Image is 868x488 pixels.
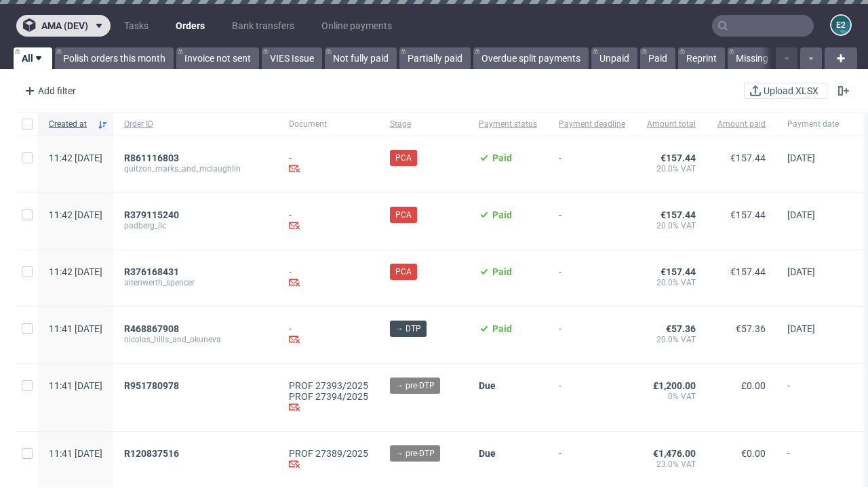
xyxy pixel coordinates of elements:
span: 11:42 [DATE] [49,209,102,220]
a: Tasks [116,15,157,37]
span: Paid [492,209,512,220]
span: Paid [492,323,512,334]
span: Payment status [479,119,537,130]
span: 0% VAT [647,391,696,402]
span: Document [289,119,368,130]
span: €157.44 [660,209,696,220]
span: Due [479,448,496,459]
span: €157.44 [660,152,696,163]
span: 11:42 [DATE] [49,152,102,163]
span: Stage [390,119,457,130]
span: ama (dev) [41,21,88,30]
span: R379115240 [124,209,179,220]
a: Missing invoice [728,47,808,69]
span: 20.0% VAT [647,163,696,174]
a: Not fully paid [325,47,397,69]
span: 23.0% VAT [647,459,696,470]
span: → DTP [395,323,421,335]
span: - [559,152,625,176]
span: R376168431 [124,266,179,277]
span: Amount paid [717,119,766,130]
a: R376168431 [124,266,182,277]
span: - [559,448,625,472]
a: R379115240 [124,209,182,220]
span: nicolas_hills_and_okuneva [124,334,267,345]
span: R468867908 [124,323,179,334]
a: PROF 27394/2025 [289,391,368,402]
span: - [559,266,625,290]
div: - [289,209,368,233]
span: [DATE] [787,266,815,277]
span: PCA [395,152,412,164]
span: Paid [492,266,512,277]
span: Upload XLSX [761,86,821,96]
a: Paid [640,47,675,69]
span: Due [479,380,496,391]
span: - [559,380,625,415]
a: Unpaid [591,47,637,69]
span: €157.44 [660,266,696,277]
span: R861116803 [124,152,179,163]
span: €1,476.00 [653,448,696,459]
span: £1,200.00 [653,380,696,391]
span: - [559,209,625,233]
span: altenwerth_spencer [124,277,267,288]
span: - [787,448,839,472]
span: 11:42 [DATE] [49,266,102,277]
div: Add filter [19,80,79,102]
figcaption: e2 [831,16,850,35]
span: €57.36 [736,323,766,334]
a: R468867908 [124,323,182,334]
span: Order ID [124,119,267,130]
a: VIES Issue [262,47,322,69]
span: R120837516 [124,448,179,459]
span: Payment date [787,119,839,130]
a: Reprint [678,47,725,69]
a: Orders [167,15,213,37]
span: 20.0% VAT [647,220,696,231]
a: Overdue split payments [473,47,589,69]
span: €0.00 [741,448,766,459]
span: quitzon_marks_and_mclaughlin [124,163,267,174]
span: €157.44 [730,266,766,277]
a: R951780978 [124,380,182,391]
span: Created at [49,119,92,130]
span: €157.44 [730,209,766,220]
a: Online payments [313,15,400,37]
span: R951780978 [124,380,179,391]
a: Bank transfers [224,15,302,37]
span: - [559,323,625,347]
span: Amount total [647,119,696,130]
a: R861116803 [124,152,182,163]
span: Paid [492,152,512,163]
span: 11:41 [DATE] [49,380,102,391]
a: All [14,47,52,69]
a: Invoice not sent [176,47,259,69]
span: PCA [395,266,412,278]
button: Upload XLSX [744,83,827,99]
a: R120837516 [124,448,182,459]
span: 11:41 [DATE] [49,323,102,334]
span: €57.36 [666,323,696,334]
span: [DATE] [787,209,815,220]
span: [DATE] [787,323,815,334]
a: Polish orders this month [55,47,174,69]
a: PROF 27393/2025 [289,380,368,391]
button: ama (dev) [16,15,111,37]
span: - [787,380,839,415]
span: padberg_llc [124,220,267,231]
span: €157.44 [730,152,766,163]
span: PCA [395,209,412,221]
span: [DATE] [787,152,815,163]
span: → pre-DTP [395,447,435,460]
span: £0.00 [741,380,766,391]
div: - [289,152,368,176]
div: - [289,323,368,347]
span: 11:41 [DATE] [49,448,102,459]
span: 20.0% VAT [647,334,696,345]
span: 20.0% VAT [647,277,696,288]
span: → pre-DTP [395,380,435,392]
a: Partially paid [399,47,471,69]
a: PROF 27389/2025 [289,448,368,459]
span: Payment deadline [559,119,625,130]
